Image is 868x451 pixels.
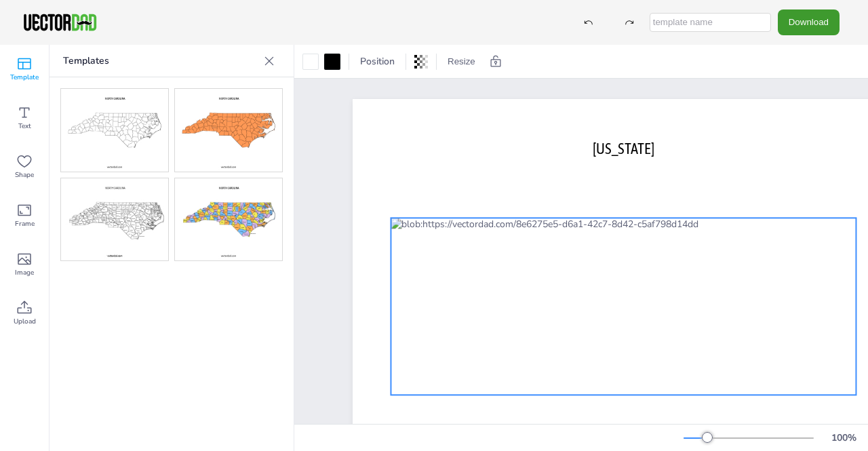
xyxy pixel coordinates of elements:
img: nccm-bo.jpg [61,89,168,172]
button: Resize [442,51,481,73]
span: Shape [15,170,34,180]
img: nccm-mc.jpg [175,178,282,261]
img: VectorDad-1.png [22,12,98,33]
img: nccm-cb.jpg [175,89,282,172]
input: template name [650,13,771,32]
button: Download [778,9,840,35]
img: nccm-l.jpg [61,178,168,261]
div: 100 % [827,431,860,444]
span: Template [10,72,39,83]
p: Templates [63,45,258,77]
span: [US_STATE] [593,140,654,157]
span: Image [15,267,34,278]
span: Upload [14,316,36,327]
span: Position [357,55,397,68]
span: Text [18,121,31,132]
span: Frame [15,218,35,229]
